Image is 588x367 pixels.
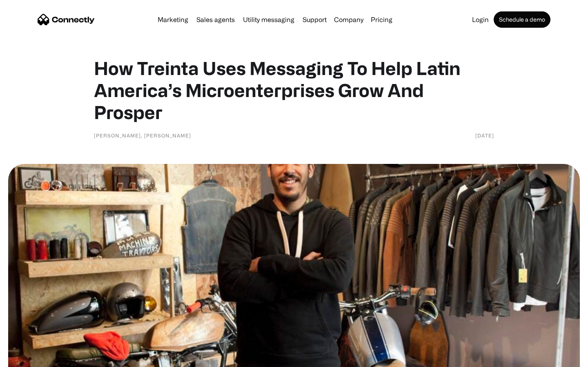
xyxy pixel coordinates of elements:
a: Sales agents [193,16,238,23]
a: Schedule a demo [494,11,550,28]
a: Pricing [367,16,396,23]
a: Utility messaging [240,16,298,23]
h1: How Treinta Uses Messaging To Help Latin America’s Microenterprises Grow And Prosper [94,57,494,123]
div: [PERSON_NAME], [PERSON_NAME] [94,131,191,139]
div: Company [334,14,363,25]
div: [DATE] [475,131,494,139]
a: Support [299,16,330,23]
ul: Language list [16,353,49,364]
aside: Language selected: English [8,353,49,364]
a: Login [469,16,492,23]
a: Marketing [154,16,192,23]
